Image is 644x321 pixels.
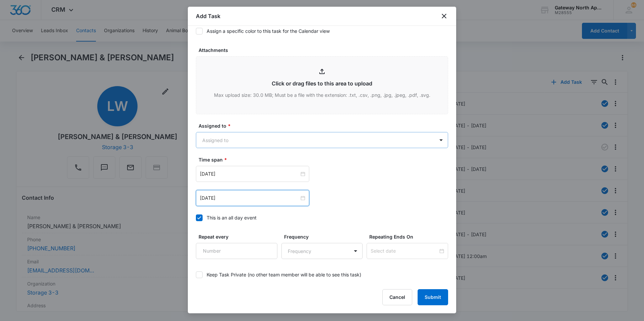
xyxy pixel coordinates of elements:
label: Assign a specific color to this task for the Calendar view [196,27,448,35]
label: Assigned to [199,122,451,129]
label: Frequency [284,233,366,240]
input: Oct 7, 2025 [200,194,299,202]
button: Cancel [382,289,412,305]
h1: Add Task [196,12,220,20]
button: close [440,12,448,20]
input: Number [196,243,277,259]
label: Repeating Ends On [369,233,451,240]
label: Time span [199,156,451,163]
label: Repeat every [199,233,280,240]
input: Oct 6, 2025 [200,170,299,178]
label: Attachments [199,47,451,54]
div: This is an all day event [207,214,257,221]
button: Submit [418,289,448,305]
div: Keep Task Private (no other team member will be able to see this task) [207,271,361,278]
input: Select date [371,247,438,255]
